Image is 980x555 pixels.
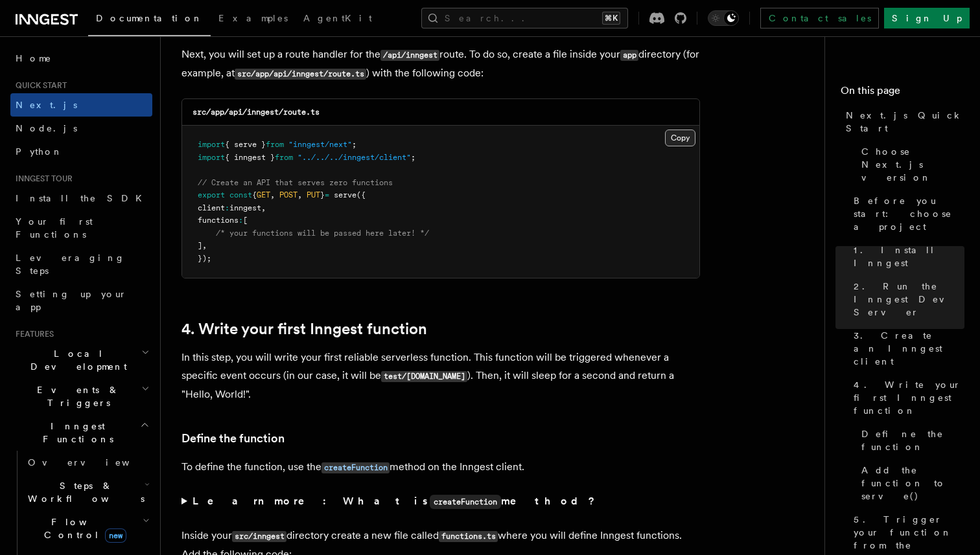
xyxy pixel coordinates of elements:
[229,203,261,212] span: inngest
[16,289,127,312] span: Setting up your app
[10,347,141,373] span: Local Development
[216,229,429,238] span: /* your functions will be passed here later! */
[854,378,964,417] span: 4. Write your first Inngest function
[225,153,275,162] span: { inngest }
[239,216,243,225] span: :
[198,190,225,199] span: export
[198,254,211,263] span: });
[10,282,152,319] a: Setting up your app
[252,190,257,199] span: {
[10,210,152,246] a: Your first Functions
[381,371,467,382] code: test/[DOMAIN_NAME]
[848,238,964,275] a: 1. Install Inngest
[10,80,67,91] span: Quick start
[16,216,93,240] span: Your first Functions
[23,479,145,505] span: Steps & Workflows
[861,464,964,503] span: Add the function to serve()
[225,140,266,149] span: { serve }
[297,153,411,162] span: "../../../inngest/client"
[856,422,964,459] a: Define the function
[211,4,296,35] a: Examples
[88,4,211,36] a: Documentation
[10,140,152,163] a: Python
[16,146,63,157] span: Python
[321,460,390,473] a: createFunction
[760,8,879,28] a: Contact sales
[10,93,152,117] a: Next.js
[23,451,152,474] a: Overview
[198,153,225,162] span: import
[243,216,248,225] span: [
[297,190,302,199] span: ,
[352,140,356,149] span: ;
[10,420,140,446] span: Inngest Functions
[848,275,964,324] a: 2. Run the Inngest Dev Server
[307,190,320,199] span: PUT
[10,187,152,210] a: Install the SDK
[181,458,700,477] p: To define the function, use the method on the Inngest client.
[10,47,152,70] a: Home
[181,348,700,403] p: In this step, you will write your first reliable serverless function. This function will be trigg...
[421,8,628,28] button: Search...⌘K
[232,531,286,542] code: src/inngest
[235,69,366,80] code: src/app/api/inngest/route.ts
[320,190,325,199] span: }
[16,193,150,203] span: Install the SDK
[620,50,638,61] code: app
[261,203,266,212] span: ,
[23,474,152,510] button: Steps & Workflows
[275,153,293,162] span: from
[848,189,964,238] a: Before you start: choose a project
[439,531,498,542] code: functions.ts
[229,190,252,199] span: const
[10,378,152,414] button: Events & Triggers
[321,462,390,473] code: createFunction
[841,83,964,104] h4: On this page
[296,4,380,35] a: AgentKit
[181,429,285,447] a: Define the function
[10,246,152,282] a: Leveraging Steps
[96,13,203,23] span: Documentation
[411,153,415,162] span: ;
[198,178,393,187] span: // Create an API that serves zero functions
[665,130,695,146] button: Copy
[23,515,143,541] span: Flow Control
[198,216,239,225] span: functions
[16,123,77,133] span: Node.js
[356,190,366,199] span: ({
[325,190,329,199] span: =
[10,329,54,339] span: Features
[708,10,739,26] button: Toggle dark mode
[198,241,202,250] span: ]
[848,324,964,373] a: 3. Create an Inngest client
[380,50,439,61] code: /api/inngest
[861,145,964,184] span: Choose Next.js version
[198,203,225,212] span: client
[10,117,152,140] a: Node.js
[192,108,320,117] code: src/app/api/inngest/route.ts
[334,190,356,199] span: serve
[257,190,270,199] span: GET
[602,12,620,25] kbd: ⌘K
[10,414,152,451] button: Inngest Functions
[181,320,427,338] a: 4. Write your first Inngest function
[303,13,372,23] span: AgentKit
[16,253,125,276] span: Leveraging Steps
[16,100,77,110] span: Next.js
[848,373,964,422] a: 4. Write your first Inngest function
[16,52,52,65] span: Home
[854,280,964,319] span: 2. Run the Inngest Dev Server
[430,495,501,509] code: createFunction
[225,203,229,212] span: :
[279,190,297,199] span: POST
[854,194,964,233] span: Before you start: choose a project
[181,492,700,511] summary: Learn more: What iscreateFunctionmethod?
[198,140,225,149] span: import
[28,457,161,468] span: Overview
[105,528,126,543] span: new
[856,140,964,189] a: Choose Next.js version
[10,174,73,184] span: Inngest tour
[10,383,141,409] span: Events & Triggers
[10,342,152,378] button: Local Development
[218,13,288,23] span: Examples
